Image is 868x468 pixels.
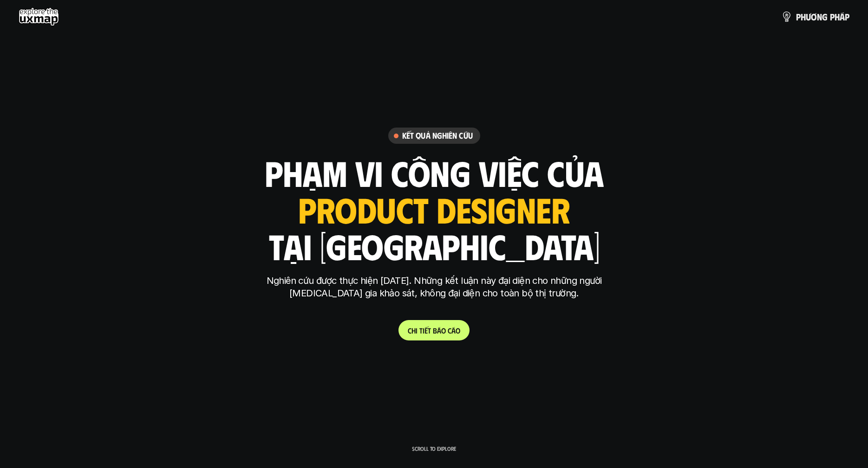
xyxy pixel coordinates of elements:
[433,326,437,335] span: b
[428,326,431,335] span: t
[441,326,446,335] span: o
[817,12,822,22] span: n
[260,275,608,300] p: Nghiên cứu được thực hiện [DATE]. Những kết luận này đại diện cho những người [MEDICAL_DATA] gia ...
[448,326,451,335] span: c
[437,326,441,335] span: á
[268,226,600,265] h1: tại [GEOGRAPHIC_DATA]
[402,130,473,141] h6: Kết quả nghiên cứu
[408,326,411,335] span: C
[416,326,418,335] span: i
[265,153,604,192] h1: phạm vi công việc của
[423,326,424,335] span: i
[781,7,849,26] a: phươngpháp
[830,12,835,22] span: p
[840,12,845,22] span: á
[845,12,849,22] span: p
[456,326,460,335] span: o
[451,326,456,335] span: á
[822,12,828,22] span: g
[811,12,817,22] span: ơ
[806,12,811,22] span: ư
[801,12,806,22] span: h
[424,326,428,335] span: ế
[398,320,470,340] a: Chitiếtbáocáo
[796,12,801,22] span: p
[412,445,456,452] p: Scroll to explore
[411,326,416,335] span: h
[419,326,423,335] span: t
[835,12,840,22] span: h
